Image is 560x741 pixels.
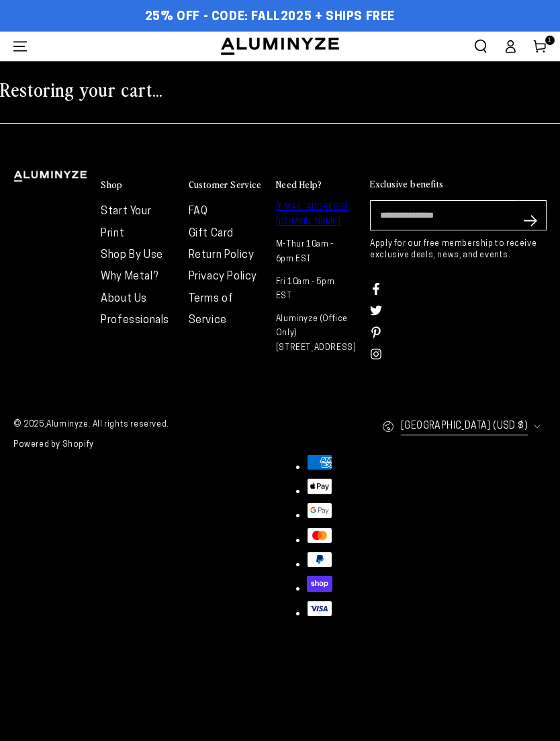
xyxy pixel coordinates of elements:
[13,441,94,449] a: Powered by Shopify
[382,411,547,441] button: [GEOGRAPHIC_DATA] (USD $)
[101,271,158,282] a: Why Metal?
[189,179,263,191] summary: Customer Service
[101,315,169,326] a: Professionals
[276,204,348,226] a: [EMAIL_ADDRESS][DOMAIN_NAME]
[101,206,151,238] a: Start Your Print
[517,200,547,241] button: Subscribe
[401,418,528,435] span: [GEOGRAPHIC_DATA] (USD $)
[145,10,395,25] span: 25% OFF - Code: FALL2025 + Ships Free
[5,32,35,61] summary: Menu
[370,178,547,190] summary: Exclusive benefits
[220,36,340,56] img: Aluminyze
[101,250,163,261] a: Shop By Use
[189,250,254,261] a: Return Policy
[189,206,208,217] a: FAQ
[101,294,147,304] a: About Us
[101,179,175,191] summary: Shop
[189,271,257,282] a: Privacy Policy
[46,421,88,429] a: Aluminyze
[13,415,280,435] small: © 2025, . All rights reserved.
[548,36,552,45] span: 1
[276,179,350,191] summary: Need Help?
[276,275,350,304] p: Fri 10am - 5pm EST
[276,238,350,267] p: M-Thur 10am - 6pm EST
[276,312,350,356] p: Aluminyze (Office Only) [STREET_ADDRESS]
[466,32,496,61] summary: Search our site
[189,228,234,239] a: Gift Card
[370,238,547,261] p: Apply for our free membership to receive exclusive deals, news, and events.
[189,294,234,326] a: Terms of Service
